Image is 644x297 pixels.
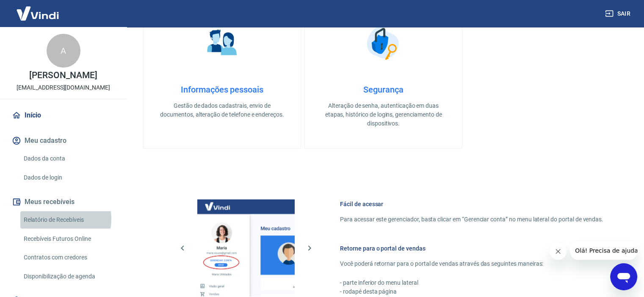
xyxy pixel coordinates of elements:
[10,0,65,26] img: Vindi
[197,199,295,297] img: Imagem da dashboard mostrando o botão de gerenciar conta na sidebar no lado esquerdo
[157,84,287,95] h4: Informações pessoais
[340,200,603,208] h6: Fácil de acessar
[340,287,603,296] p: - rodapé desta página
[304,1,462,149] a: SegurançaSegurançaAlteração de senha, autenticação em duas etapas, histórico de logins, gerenciam...
[20,169,116,186] a: Dados de login
[29,71,97,80] p: [PERSON_NAME]
[340,278,603,287] p: - parte inferior do menu lateral
[157,101,287,119] p: Gestão de dados cadastrais, envio de documentos, alteração de telefone e endereços.
[340,259,603,268] p: Você poderá retornar para o portal de vendas através das seguintes maneiras:
[201,22,243,64] img: Informações pessoais
[143,1,301,149] a: Informações pessoaisInformações pessoaisGestão de dados cadastrais, envio de documentos, alteraçã...
[10,106,116,125] a: Início
[362,22,405,64] img: Segurança
[47,34,80,68] div: A
[603,6,634,22] button: Sair
[20,211,116,229] a: Relatório de Recebíveis
[340,244,603,253] h6: Retorne para o portal de vendas
[570,241,637,260] iframe: Mensagem da empresa
[10,131,116,150] button: Meu cadastro
[10,193,116,211] button: Meus recebíveis
[20,268,116,285] a: Disponibilização de agenda
[20,249,116,266] a: Contratos com credores
[610,263,637,290] iframe: Botão para abrir a janela de mensagens
[318,101,448,128] p: Alteração de senha, autenticação em duas etapas, histórico de logins, gerenciamento de dispositivos.
[340,215,603,224] p: Para acessar este gerenciador, basta clicar em “Gerenciar conta” no menu lateral do portal de ven...
[5,6,71,13] span: Olá! Precisa de ajuda?
[20,230,116,248] a: Recebíveis Futuros Online
[17,83,110,92] p: [EMAIL_ADDRESS][DOMAIN_NAME]
[20,150,116,167] a: Dados da conta
[318,84,448,95] h4: Segurança
[550,243,567,260] iframe: Fechar mensagem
